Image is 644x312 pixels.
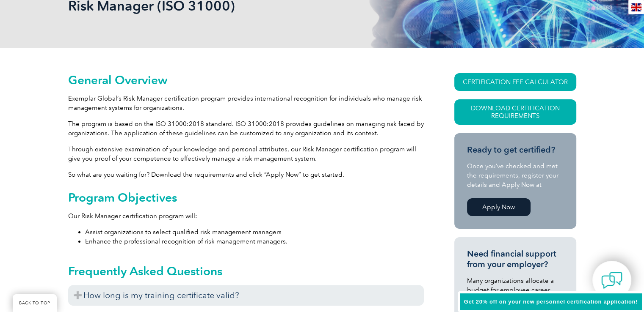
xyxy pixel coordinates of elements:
[467,161,564,189] p: Once you’ve checked and met the requirements, register your details and Apply Now at
[68,285,424,306] h3: How long is my training certificate valid?
[467,198,531,216] a: Apply Now
[467,145,564,155] h3: Ready to get certified?
[631,3,641,11] img: en
[68,94,424,112] p: Exemplar Global’s Risk Manager certification program provides international recognition for indiv...
[68,170,424,179] p: So what are you waiting for? Download the requirements and click “Apply Now” to get started.
[85,237,424,246] li: Enhance the professional recognition of risk management managers.
[464,298,638,305] span: Get 20% off on your new personnel certification application!
[454,73,576,91] a: CERTIFICATION FEE CALCULATOR
[68,73,424,87] h2: General Overview
[68,211,424,221] p: Our Risk Manager certification program will:
[601,270,622,291] img: contact-chat.png
[68,145,424,163] p: Through extensive examination of your knowledge and personal attributes, our Risk Manager certifi...
[68,264,424,278] h2: Frequently Asked Questions
[68,191,424,204] h2: Program Objectives
[454,99,576,125] a: Download Certification Requirements
[68,119,424,138] p: The program is based on the ISO 31000:2018 standard. ISO 31000:2018 provides guidelines on managi...
[467,249,564,270] h3: Need financial support from your employer?
[85,227,424,237] li: Assist organizations to select qualified risk management managers
[13,294,57,312] a: BACK TO TOP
